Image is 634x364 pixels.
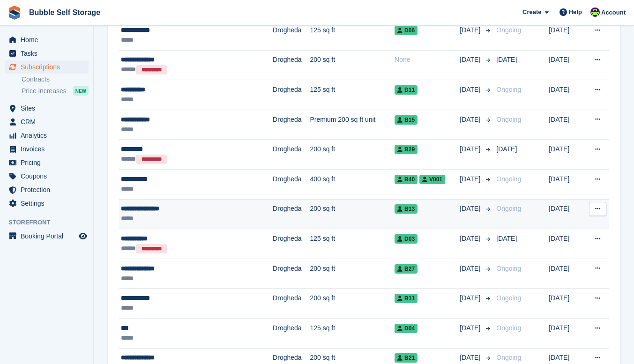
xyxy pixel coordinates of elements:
span: [DATE] [460,234,482,244]
a: menu [5,230,89,243]
td: 200 sq ft [310,199,395,229]
span: D04 [395,324,418,333]
span: B21 [395,353,418,363]
td: [DATE] [549,229,583,259]
td: [DATE] [549,318,583,348]
td: Drogheda [273,80,310,110]
td: Drogheda [273,259,310,289]
a: menu [5,102,89,115]
a: menu [5,47,89,60]
span: B13 [395,204,418,214]
span: Invoices [21,142,77,156]
span: Analytics [21,129,77,142]
span: [DATE] [460,204,482,214]
span: V001 [419,175,445,184]
td: 125 sq ft [310,80,395,110]
td: Drogheda [273,169,310,199]
td: 200 sq ft [310,140,395,170]
div: NEW [73,86,89,96]
td: [DATE] [549,169,583,199]
a: menu [5,197,89,210]
span: Price increases [22,87,67,96]
td: 125 sq ft [310,20,395,50]
a: menu [5,129,89,142]
span: Help [569,7,582,17]
span: Subscriptions [21,60,77,74]
span: Sites [21,102,77,115]
span: [DATE] [460,55,482,65]
span: [DATE] [460,293,482,303]
span: [DATE] [460,144,482,154]
span: Account [601,8,626,17]
span: Booking Portal [21,230,77,243]
span: Storefront [8,218,93,227]
a: menu [5,60,89,74]
span: Home [21,33,77,46]
span: Ongoing [496,265,521,272]
span: Settings [21,197,77,210]
td: [DATE] [549,259,583,289]
span: [DATE] [460,353,482,363]
td: [DATE] [549,50,583,80]
span: Ongoing [496,324,521,332]
td: Drogheda [273,110,310,140]
td: 400 sq ft [310,169,395,199]
td: Drogheda [273,140,310,170]
a: Preview store [77,230,89,242]
a: menu [5,183,89,196]
td: [DATE] [549,140,583,170]
span: [DATE] [460,264,482,274]
span: B11 [395,294,418,303]
span: D11 [395,85,418,95]
td: [DATE] [549,199,583,229]
a: menu [5,170,89,183]
img: stora-icon-8386f47178a22dfd0bd8f6a31ec36ba5ce8667c1dd55bd0f319d3a0aa187defe.svg [7,6,22,20]
span: Pricing [21,156,77,169]
span: B15 [395,115,418,125]
span: [DATE] [496,145,517,153]
span: D03 [395,234,418,244]
td: 125 sq ft [310,229,395,259]
span: [DATE] [460,25,482,35]
span: Create [522,7,541,17]
td: Drogheda [273,199,310,229]
span: Tasks [21,47,77,60]
span: Ongoing [496,294,521,302]
span: Coupons [21,170,77,183]
span: [DATE] [460,85,482,95]
span: CRM [21,115,77,128]
td: Drogheda [273,20,310,50]
span: B27 [395,264,418,274]
td: 200 sq ft [310,259,395,289]
td: Drogheda [273,229,310,259]
td: [DATE] [549,80,583,110]
td: [DATE] [549,110,583,140]
span: Ongoing [496,86,521,93]
a: Bubble Self Storage [25,5,104,20]
a: menu [5,115,89,128]
td: Drogheda [273,318,310,348]
span: [DATE] [496,56,517,63]
td: [DATE] [549,289,583,319]
td: 200 sq ft [310,50,395,80]
span: Ongoing [496,354,521,361]
span: [DATE] [460,115,482,125]
td: [DATE] [549,20,583,50]
a: menu [5,33,89,46]
span: Ongoing [496,175,521,183]
td: Drogheda [273,289,310,319]
a: Contracts [22,75,89,84]
span: [DATE] [460,323,482,333]
div: None [395,55,460,65]
span: Ongoing [496,26,521,34]
td: 200 sq ft [310,289,395,319]
td: Premium 200 sq ft unit [310,110,395,140]
a: Price increases NEW [22,86,89,96]
span: D06 [395,26,418,35]
td: 125 sq ft [310,318,395,348]
span: Protection [21,183,77,196]
span: [DATE] [460,174,482,184]
a: menu [5,156,89,169]
span: B40 [395,175,418,184]
span: [DATE] [496,235,517,242]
